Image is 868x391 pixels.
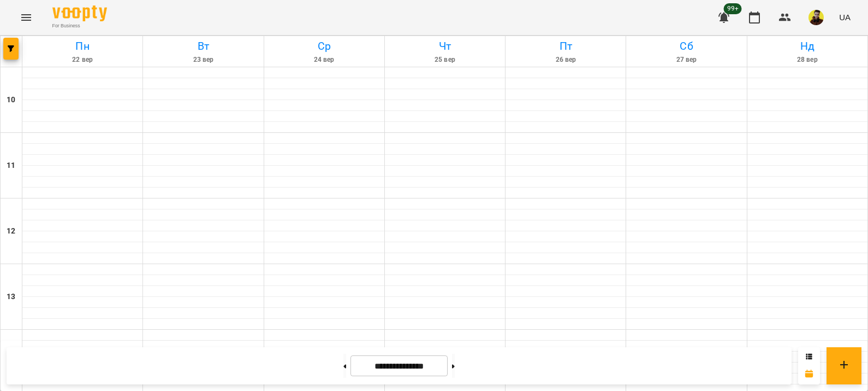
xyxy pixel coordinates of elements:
h6: 24 вер [266,55,383,65]
img: 7fb6181a741ed67b077bc5343d522ced.jpg [808,10,824,25]
h6: 28 вер [749,55,866,65]
h6: Нд [749,38,866,55]
h6: 26 вер [507,55,624,65]
h6: 10 [7,94,15,106]
span: UA [839,11,851,23]
button: Menu [13,4,39,31]
span: For Business [52,22,107,30]
h6: 13 [7,291,15,303]
h6: 27 вер [628,55,745,65]
button: UA [835,7,855,27]
h6: Пн [24,38,141,55]
h6: Пт [507,38,624,55]
h6: Сб [628,38,745,55]
img: Voopty Logo [52,5,107,21]
h6: Чт [387,38,503,55]
h6: Вт [145,38,261,55]
h6: 23 вер [145,55,261,65]
h6: Ср [266,38,383,55]
h6: 22 вер [24,55,141,65]
span: 99+ [724,3,742,14]
h6: 12 [7,225,15,237]
h6: 11 [7,160,15,172]
h6: 25 вер [387,55,503,65]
